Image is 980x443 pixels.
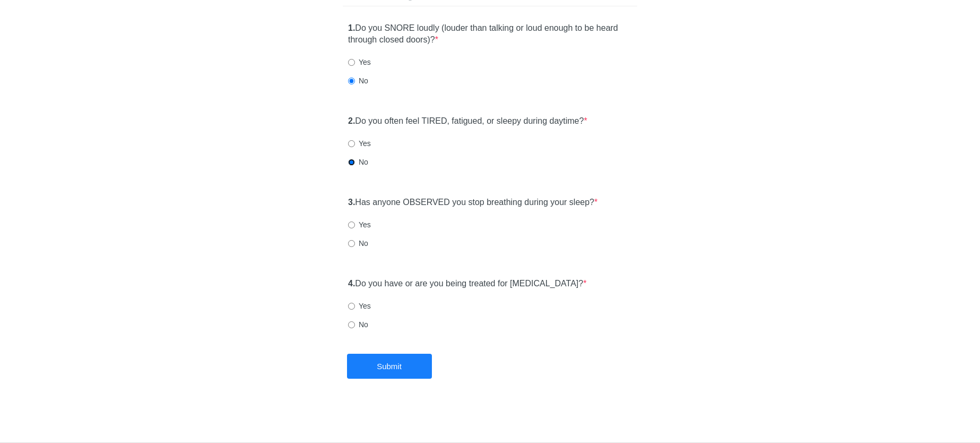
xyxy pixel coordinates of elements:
input: No [348,159,355,166]
strong: 1. [348,23,355,32]
label: Yes [348,138,371,149]
label: Yes [348,57,371,67]
button: Submit [347,354,432,379]
input: Yes [348,303,355,310]
label: Yes [348,301,371,311]
strong: 2. [348,116,355,125]
input: No [348,321,355,328]
input: No [348,240,355,247]
input: Yes [348,140,355,147]
label: No [348,75,368,86]
label: No [348,319,368,330]
input: Yes [348,59,355,66]
label: Has anyone OBSERVED you stop breathing during your sleep? [348,197,597,209]
label: Yes [348,219,371,230]
input: No [348,78,355,84]
strong: 3. [348,198,355,207]
input: Yes [348,221,355,228]
label: Do you SNORE loudly (louder than talking or loud enough to be heard through closed doors)? [348,22,632,47]
label: No [348,238,368,249]
label: Do you have or are you being treated for [MEDICAL_DATA]? [348,278,586,290]
label: No [348,157,368,167]
label: Do you often feel TIRED, fatigued, or sleepy during daytime? [348,115,587,127]
strong: 4. [348,279,355,288]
